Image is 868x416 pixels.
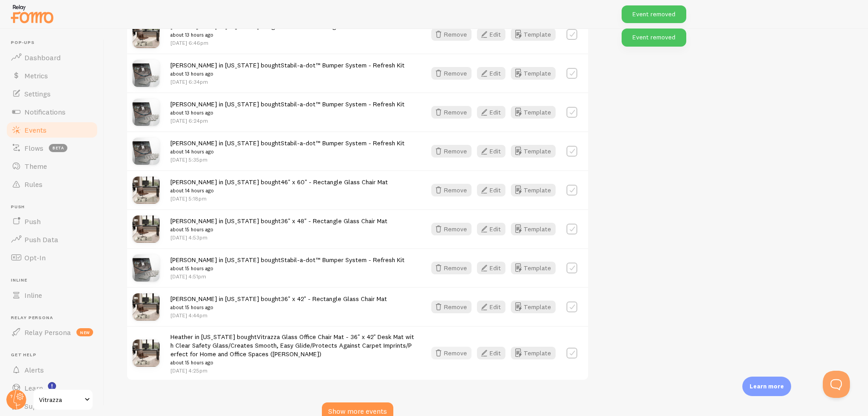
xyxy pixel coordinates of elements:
span: Flows [24,143,43,153]
button: Edit [477,262,505,274]
button: Edit [477,184,505,196]
button: Edit [477,145,505,158]
span: Relay Persona [11,315,99,321]
a: Edit [477,223,511,235]
span: Pop-ups [11,40,99,46]
a: Stabil-a-dot™ Bumper System - Refresh Kit [281,256,405,264]
div: Event removed [622,29,686,46]
span: [PERSON_NAME] in [US_STATE] bought [170,217,387,234]
p: [DATE] 5:18pm [170,195,388,202]
a: Metrics [5,67,99,85]
button: Template [511,184,556,196]
span: Inline [11,277,99,283]
img: fomo-relay-logo-orange.svg [9,2,55,25]
p: [DATE] 6:34pm [170,78,405,86]
button: Edit [477,301,505,313]
a: Push Data [5,230,99,249]
span: beta [49,144,67,152]
small: about 15 hours ago [170,225,387,234]
button: Remove [431,184,472,196]
small: about 13 hours ago [170,109,405,117]
span: [PERSON_NAME] in [US_STATE] bought [170,256,405,273]
span: Vitrazza [39,394,82,405]
a: Push [5,212,99,230]
span: [PERSON_NAME] in [US_STATE] bought [170,178,388,195]
img: 36x42_CH_NewPrima_1080_small.jpg [132,293,160,320]
span: Events [24,125,47,134]
button: Remove [431,262,472,274]
small: about 15 hours ago [170,303,387,311]
button: Remove [431,67,472,80]
a: Dashboard [5,48,99,67]
button: Template [511,223,556,235]
a: 36" x 48" - Rectangle Glass Chair Mat [281,217,387,225]
button: Remove [431,145,472,158]
small: about 13 hours ago [170,31,387,39]
span: Heather in [US_STATE] bought [170,333,415,367]
p: [DATE] 4:51pm [170,273,405,280]
a: Edit [477,262,511,274]
span: new [76,328,93,336]
button: Remove [431,223,472,235]
button: Template [511,67,556,80]
div: Event removed [622,5,686,23]
a: Stabil-a-dot™ Bumper System - Refresh Kit [281,139,405,147]
a: Edit [477,184,511,196]
img: 36x42_CH_NewPrima_1080_small.jpg [132,339,160,367]
a: Inline [5,286,99,304]
button: Template [511,145,556,158]
a: Learn [5,379,99,397]
span: Theme [24,162,47,171]
span: [PERSON_NAME] in [US_STATE] bought [170,100,405,117]
button: Remove [431,347,472,359]
p: [DATE] 4:53pm [170,234,387,241]
small: about 15 hours ago [170,264,405,273]
div: Learn more [742,377,791,396]
button: Remove [431,301,472,313]
small: about 14 hours ago [170,186,388,195]
span: Relay Persona [24,328,71,337]
button: Template [511,347,556,359]
a: Template [511,262,556,274]
a: Notifications [5,103,99,121]
p: [DATE] 4:25pm [170,367,415,374]
img: Stabil-A-Dot_Refresh_Kit_1080_small.jpg [132,60,160,87]
img: Stabil-A-Dot_Refresh_Kit_1080_small.jpg [132,99,160,126]
img: 46x60_CH_NewPrima_1080_b6dbf02b-d73a-43ed-86f6-92f57498d1ca_small.jpg [132,177,160,204]
a: Stabil-a-dot™ Bumper System - Refresh Kit [281,61,405,69]
a: Edit [477,67,511,80]
span: Dashboard [24,53,61,62]
img: 36x48_CH_NewPrima_1080_ce47a80d-0485-47ca-b780-04fd165e0ee9_small.jpg [132,215,160,243]
a: 36" x 42" - Rectangle Glass Chair Mat [281,295,387,303]
button: Remove [431,106,472,119]
p: [DATE] 4:44pm [170,311,387,319]
a: Edit [477,106,511,119]
a: Edit [477,301,511,313]
a: Rules [5,175,99,193]
span: Push Data [24,235,58,244]
span: Push [24,217,41,226]
p: [DATE] 5:35pm [170,156,405,163]
a: Stabil-a-dot™ Bumper System - Refresh Kit [281,100,405,108]
button: Template [511,301,556,313]
button: Template [511,28,556,41]
a: Edit [477,145,511,158]
a: Theme [5,157,99,175]
a: Edit [477,347,511,359]
iframe: Help Scout Beacon - Open [823,371,850,398]
span: [PERSON_NAME] in [US_STATE] bought [170,139,405,156]
button: Edit [477,347,505,359]
button: Edit [477,67,505,80]
a: 46" x 60" - Rectangle Glass Chair Mat [281,178,388,186]
img: Stabil-A-Dot_Refresh_Kit_1080_small.jpg [132,254,160,282]
span: Learn [24,383,43,392]
a: Alerts [5,361,99,379]
small: about 13 hours ago [170,70,405,78]
button: Edit [477,28,505,41]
